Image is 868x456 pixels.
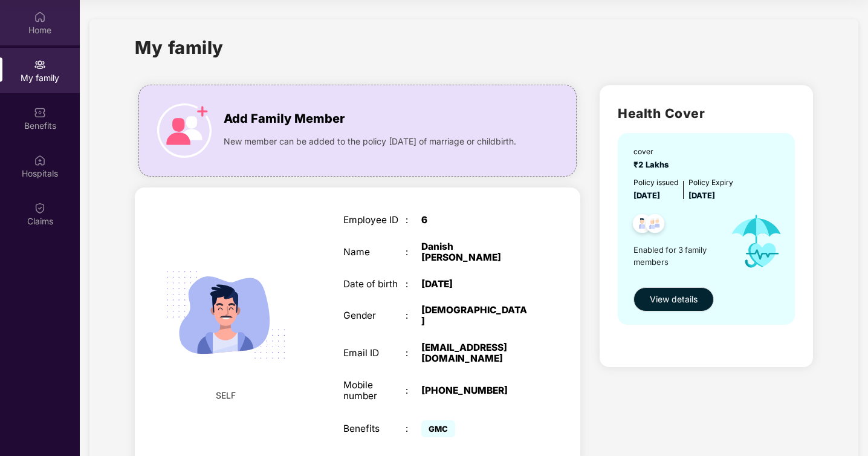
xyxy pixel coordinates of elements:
span: ₹2 Lakhs [633,160,673,169]
button: View details [633,287,714,311]
img: svg+xml;base64,PHN2ZyBpZD0iQ2xhaW0iIHhtbG5zPSJodHRwOi8vd3d3LnczLm9yZy8yMDAwL3N2ZyIgd2lkdGg9IjIwIi... [34,202,46,214]
div: : [406,348,421,359]
div: Name [343,247,406,258]
div: : [406,215,421,226]
span: New member can be added to the policy [DATE] of marriage or childbirth. [224,135,516,148]
div: : [406,310,421,321]
div: Benefits [343,423,406,434]
img: svg+xml;base64,PHN2ZyBpZD0iSG9tZSIgeG1sbnM9Imh0dHA6Ly93d3cudzMub3JnLzIwMDAvc3ZnIiB3aWR0aD0iMjAiIG... [34,11,46,23]
img: svg+xml;base64,PHN2ZyB4bWxucz0iaHR0cDovL3d3dy53My5vcmcvMjAwMC9zdmciIHdpZHRoPSI0OC45NDMiIGhlaWdodD... [640,210,670,240]
img: icon [157,103,212,158]
span: Add Family Member [224,109,345,128]
div: Gender [343,310,406,321]
div: cover [633,146,673,158]
span: Enabled for 3 family members [633,244,720,269]
div: [DATE] [421,279,530,290]
span: GMC [421,420,455,437]
div: Policy Expiry [688,177,733,189]
span: SELF [216,389,236,402]
div: Email ID [343,348,406,359]
span: [DATE] [688,191,715,200]
img: icon [720,202,793,281]
span: [DATE] [633,191,660,200]
div: : [406,423,421,434]
img: svg+xml;base64,PHN2ZyB3aWR0aD0iMjAiIGhlaWdodD0iMjAiIHZpZXdCb3g9IjAgMCAyMCAyMCIgZmlsbD0ibm9uZSIgeG... [34,59,46,71]
div: Mobile number [343,380,406,402]
h1: My family [135,34,224,61]
img: svg+xml;base64,PHN2ZyB4bWxucz0iaHR0cDovL3d3dy53My5vcmcvMjAwMC9zdmciIHdpZHRoPSIyMjQiIGhlaWdodD0iMT... [152,241,300,389]
div: : [406,385,421,396]
img: svg+xml;base64,PHN2ZyBpZD0iSG9zcGl0YWxzIiB4bWxucz0iaHR0cDovL3d3dy53My5vcmcvMjAwMC9zdmciIHdpZHRoPS... [34,154,46,166]
div: Date of birth [343,279,406,290]
div: 6 [421,215,530,226]
div: Danish [PERSON_NAME] [421,241,530,264]
div: : [406,279,421,290]
div: Employee ID [343,215,406,226]
div: Policy issued [633,177,678,189]
div: [DEMOGRAPHIC_DATA] [421,305,530,327]
img: svg+xml;base64,PHN2ZyBpZD0iQmVuZWZpdHMiIHhtbG5zPSJodHRwOi8vd3d3LnczLm9yZy8yMDAwL3N2ZyIgd2lkdGg9Ij... [34,106,46,119]
div: [EMAIL_ADDRESS][DOMAIN_NAME] [421,342,530,365]
h2: Health Cover [618,103,795,123]
div: : [406,247,421,258]
span: View details [650,293,698,306]
img: svg+xml;base64,PHN2ZyB4bWxucz0iaHR0cDovL3d3dy53My5vcmcvMjAwMC9zdmciIHdpZHRoPSI0OC45NDMiIGhlaWdodD... [627,210,657,240]
div: [PHONE_NUMBER] [421,385,530,396]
